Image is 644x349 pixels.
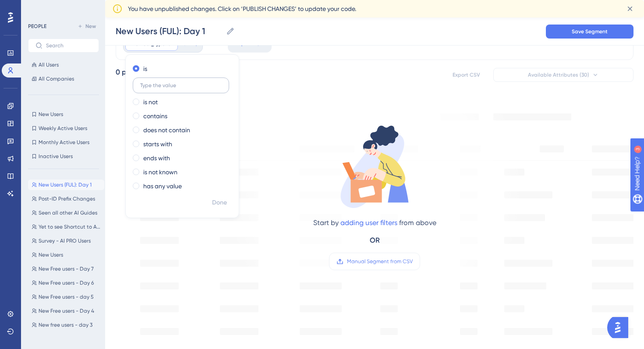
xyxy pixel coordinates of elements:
input: Type the value [140,82,222,88]
button: Weekly Active Users [28,123,99,134]
span: Done [212,197,227,208]
button: Post-ID Prefix Changes [28,194,104,204]
button: New Free users - Day 6 [28,278,104,288]
button: New Free users - Day 4 [28,306,104,316]
button: Monthly Active Users [28,137,99,148]
button: Save Segment [546,25,633,39]
span: Yet to see Shortcut to AI Additional Instructions guide [39,223,101,230]
span: New Free users - Day 4 [39,307,94,314]
span: All Companies [39,75,74,82]
button: All Users [28,60,99,70]
button: New Free users - Day 7 [28,264,104,274]
button: Available Attributes (30) [493,68,633,82]
label: is not [143,97,158,107]
button: New Users [28,109,99,120]
button: Done [207,195,232,211]
div: Start by from above [313,218,436,228]
span: New Users [39,111,63,118]
input: Search [46,42,92,49]
button: Seen all other AI Guides [28,208,104,218]
span: Available Attributes (30) [528,71,589,78]
button: New [74,21,99,32]
input: Segment Name [116,25,223,37]
span: Save Segment [572,28,608,35]
span: Inactive Users [39,153,73,160]
span: New Free users - day 5 [39,293,94,300]
label: has any value [143,181,182,191]
label: is [143,63,147,74]
span: New Users [39,251,63,258]
span: Post-ID Prefix Changes [39,195,95,202]
button: New Free users - day 5 [28,292,104,302]
span: Seen all other AI Guides [39,209,97,216]
label: contains [143,111,167,121]
span: Need Help? [21,2,55,13]
span: New Free users - Day 7 [39,265,94,272]
button: Inactive Users [28,151,99,162]
span: Monthly Active Users [39,139,89,146]
span: New [85,23,96,30]
button: New free users - day 3 [28,320,104,330]
span: New Users (FUL): Day 1 [39,181,92,188]
label: starts with [143,139,172,149]
span: All Users [39,61,59,68]
span: Survey - AI PRO Users [39,237,91,244]
span: Weekly Active Users [39,125,87,132]
button: All Companies [28,74,99,84]
button: Yet to see Shortcut to AI Additional Instructions guide [28,222,104,232]
button: New Users (FUL): Day 1 [28,180,104,190]
button: Export CSV [444,68,488,82]
label: does not contain [143,125,190,135]
a: adding user filters [340,219,397,227]
div: 3 [61,4,64,11]
div: 0 people [116,67,145,78]
span: Manual Segment from CSV [347,258,413,265]
iframe: UserGuiding AI Assistant Launcher [607,314,633,341]
label: ends with [143,153,170,163]
div: PEOPLE [28,23,46,30]
span: You have unpublished changes. Click on ‘PUBLISH CHANGES’ to update your code. [128,4,356,14]
label: is not known [143,167,177,177]
button: Survey - AI PRO Users [28,236,104,246]
span: New Free users - Day 6 [39,279,94,286]
div: OR [370,235,380,246]
button: New Users [28,250,104,260]
span: New free users - day 3 [39,321,92,328]
span: Export CSV [453,71,480,78]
